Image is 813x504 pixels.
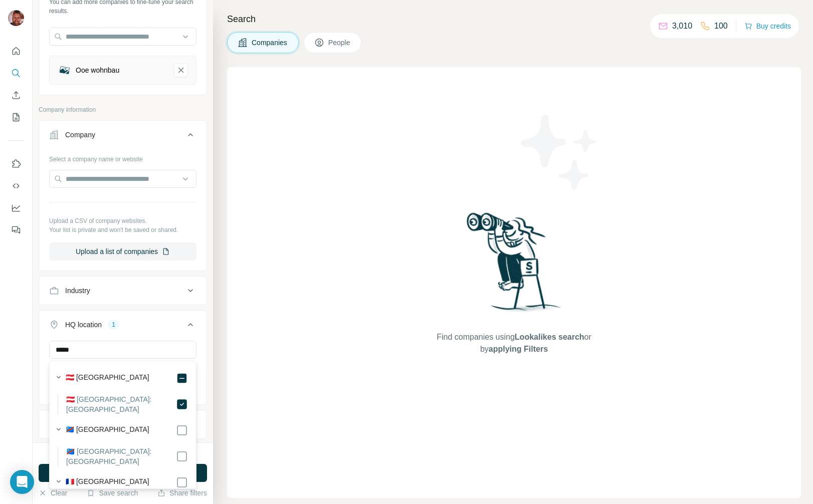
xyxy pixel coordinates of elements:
[39,464,207,482] button: Run search
[39,412,207,436] button: Annual revenue ($)
[514,107,604,197] img: Surfe Illustration - Stars
[515,333,584,341] span: Lookalikes search
[8,10,24,26] img: Avatar
[58,63,72,77] img: Ooe wohnbau-logo
[49,216,196,225] p: Upload a CSV of company websites.
[328,38,351,48] span: People
[66,424,149,436] label: 🇨🇩 [GEOGRAPHIC_DATA]
[8,155,24,173] button: Use Surfe on LinkedIn
[10,470,34,494] div: Open Intercom Messenger
[489,345,548,353] span: applying Filters
[49,225,196,234] p: Your list is private and won't be saved or shared.
[462,210,566,322] img: Surfe Illustration - Woman searching with binoculars
[434,331,594,355] span: Find companies using or by
[157,488,207,498] button: Share filters
[108,320,119,329] div: 1
[252,38,288,48] span: Companies
[39,488,67,498] button: Clear
[39,105,207,114] p: Company information
[65,320,102,330] div: HQ location
[744,19,791,33] button: Buy credits
[39,123,207,151] button: Company
[672,20,692,32] p: 3,010
[66,394,176,414] label: 🇦🇹 [GEOGRAPHIC_DATA]: [GEOGRAPHIC_DATA]
[174,63,188,77] button: Ooe wohnbau-remove-button
[49,242,196,261] button: Upload a list of companies
[87,488,138,498] button: Save search
[714,20,728,32] p: 100
[8,199,24,217] button: Dashboard
[39,279,207,303] button: Industry
[8,177,24,195] button: Use Surfe API
[65,130,95,140] div: Company
[8,42,24,60] button: Quick start
[49,151,196,164] div: Select a company name or website
[8,108,24,126] button: My lists
[8,86,24,104] button: Enrich CSV
[66,476,149,488] label: 🇫🇷 [GEOGRAPHIC_DATA]
[39,313,207,341] button: HQ location1
[8,64,24,82] button: Search
[65,286,90,296] div: Industry
[227,12,801,26] h4: Search
[8,221,24,239] button: Feedback
[66,446,176,466] label: 🇨🇩 [GEOGRAPHIC_DATA]: [GEOGRAPHIC_DATA]
[76,65,119,75] div: Ooe wohnbau
[66,372,149,384] label: 🇦🇹 [GEOGRAPHIC_DATA]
